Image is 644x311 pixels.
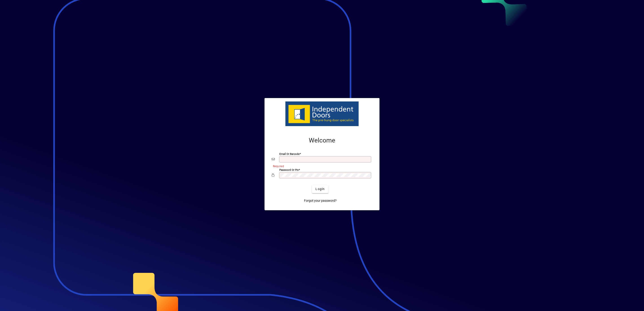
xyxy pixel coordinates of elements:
[279,168,299,171] mat-label: Password or Pin
[315,187,325,191] span: Login
[302,197,338,205] a: Forgot your password?
[312,185,328,193] button: Login
[273,164,369,168] mat-error: Required
[272,137,372,144] h2: Welcome
[304,198,337,203] span: Forgot your password?
[279,152,300,155] mat-label: Email or Barcode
